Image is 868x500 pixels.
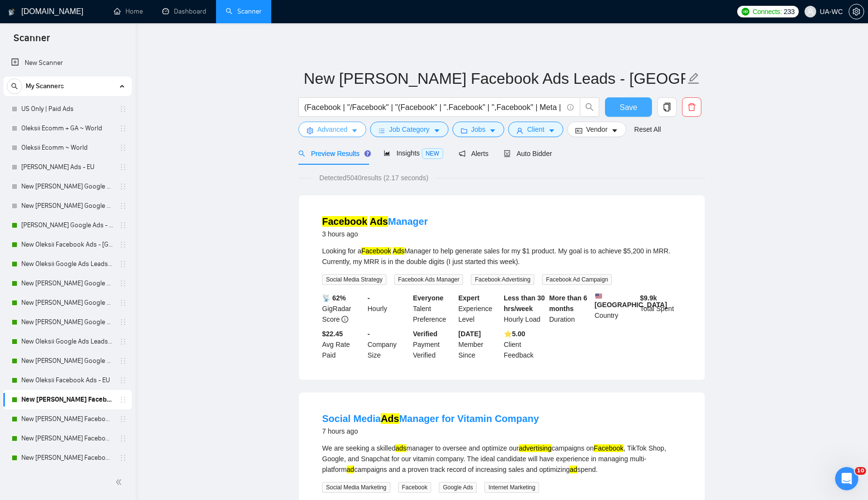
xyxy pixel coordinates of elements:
span: holder [119,183,127,190]
mark: Facebook [594,444,623,452]
button: userClientcaret-down [508,122,563,137]
span: folder [461,127,467,134]
img: logo [8,4,15,20]
a: New Oleksii Google Ads Leads - EU [21,332,113,351]
span: search [298,150,305,157]
span: holder [119,221,127,229]
span: Social Media Strategy [322,274,387,285]
div: Hourly Load [502,293,547,325]
a: New Scanner [11,53,124,73]
span: holder [119,338,127,345]
a: Social MediaAdsManager for Vitamin Company [322,413,539,424]
span: area-chart [384,150,390,156]
button: search [580,97,599,117]
span: holder [119,163,127,171]
span: Facebook [398,482,432,493]
span: Alerts [459,150,489,157]
span: idcard [575,127,582,134]
mark: advertising [519,444,552,452]
mark: Ads [393,247,404,255]
span: Save [620,101,637,113]
a: New [PERSON_NAME] Google Ads - Rest of the World excl. Poor [21,351,113,371]
b: Verified [413,330,438,338]
span: Vendor [586,124,607,135]
button: search [7,78,22,94]
a: New [PERSON_NAME] Facebook Ads Leads - [GEOGRAPHIC_DATA]|[GEOGRAPHIC_DATA] [21,390,113,409]
mark: ad [347,466,355,473]
div: We are seeking a skilled manager to oversee and optimize our campaigns on , TikTok Shop, Google, ... [322,443,682,475]
b: $22.45 [322,330,343,338]
span: bars [378,127,385,134]
b: Expert [458,294,480,302]
div: Total Spent [638,293,683,325]
span: holder [119,357,127,365]
b: ⭐️ 5.00 [504,330,525,338]
span: search [7,83,22,90]
input: Scanner name... [304,66,685,91]
span: holder [119,105,127,113]
span: Facebook Ad Campaign [542,274,612,285]
a: New [PERSON_NAME] Facebook Ads Other non-Specific - [GEOGRAPHIC_DATA]|[GEOGRAPHIC_DATA] [21,429,113,448]
span: holder [119,299,127,307]
button: setting [849,4,864,19]
span: Client [527,124,544,135]
span: holder [119,318,127,326]
b: - [368,330,370,338]
span: NEW [422,148,443,159]
span: Job Category [389,124,429,135]
a: [PERSON_NAME] Ads - EU [21,157,113,177]
span: double-left [115,477,125,487]
div: Country [593,293,638,325]
button: delete [682,97,701,117]
span: Preview Results [298,150,368,157]
span: holder [119,415,127,423]
div: 7 hours ago [322,425,539,437]
span: Social Media Marketing [322,482,390,493]
mark: Facebook [361,247,391,255]
span: info-circle [567,104,573,110]
span: 10 [855,467,866,475]
span: holder [119,435,127,442]
b: 📡 62% [322,294,346,302]
span: info-circle [341,316,348,323]
a: New Oleksii Google Ads Leads - [GEOGRAPHIC_DATA]|[GEOGRAPHIC_DATA] [21,254,113,274]
span: caret-down [351,127,358,134]
div: Hourly [366,293,411,325]
a: New [PERSON_NAME] Google Ads - Nordic [21,274,113,293]
span: 233 [784,6,794,17]
div: Company Size [366,328,411,360]
span: caret-down [434,127,440,134]
span: holder [119,260,127,268]
span: My Scanners [26,77,64,96]
span: holder [119,454,127,462]
button: folderJobscaret-down [452,122,505,137]
mark: ads [395,444,406,452]
span: holder [119,376,127,384]
a: New Oleksii Facebook Ads - EU [21,371,113,390]
div: Avg Rate Paid [320,328,366,360]
div: Member Since [456,328,502,360]
span: caret-down [548,127,555,134]
b: - [368,294,370,302]
a: dashboardDashboard [162,7,206,16]
a: New [PERSON_NAME] Google Ads - AU/[GEOGRAPHIC_DATA]/IR/[GEOGRAPHIC_DATA]/[GEOGRAPHIC_DATA] [21,293,113,312]
mark: Ads [381,413,399,424]
b: Less than 30 hrs/week [504,294,545,312]
span: caret-down [611,127,618,134]
div: GigRadar Score [320,293,366,325]
a: Oleksii Ecomm ~ World [21,138,113,157]
a: searchScanner [226,7,262,16]
span: setting [849,8,864,16]
button: copy [657,97,677,117]
mark: Facebook [322,216,367,227]
span: edit [687,72,700,85]
button: idcardVendorcaret-down [567,122,626,137]
mark: ad [570,466,577,473]
button: settingAdvancedcaret-down [298,122,366,137]
a: New [PERSON_NAME] Facebook Ads Other Specific - [GEOGRAPHIC_DATA]|[GEOGRAPHIC_DATA] [21,409,113,429]
span: Detected 5040 results (2.17 seconds) [312,172,435,183]
span: Jobs [471,124,486,135]
a: setting [849,8,864,16]
span: Facebook Ads Manager [394,274,464,285]
span: Scanner [6,31,58,51]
